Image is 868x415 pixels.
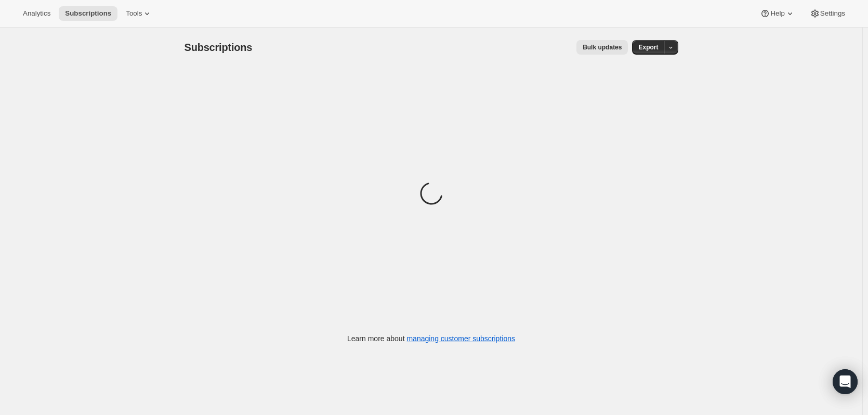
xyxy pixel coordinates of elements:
[632,40,664,55] button: Export
[583,43,622,51] span: Bulk updates
[406,334,515,343] a: managing customer subscriptions
[576,40,628,55] button: Bulk updates
[347,333,515,344] p: Learn more about
[23,9,50,18] span: Analytics
[804,6,851,21] button: Settings
[65,9,111,18] span: Subscriptions
[17,6,57,21] button: Analytics
[59,6,117,21] button: Subscriptions
[126,9,142,18] span: Tools
[833,369,858,394] div: Open Intercom Messenger
[770,9,784,18] span: Help
[820,9,845,18] span: Settings
[754,6,801,21] button: Help
[120,6,159,21] button: Tools
[185,42,253,53] span: Subscriptions
[638,43,658,51] span: Export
